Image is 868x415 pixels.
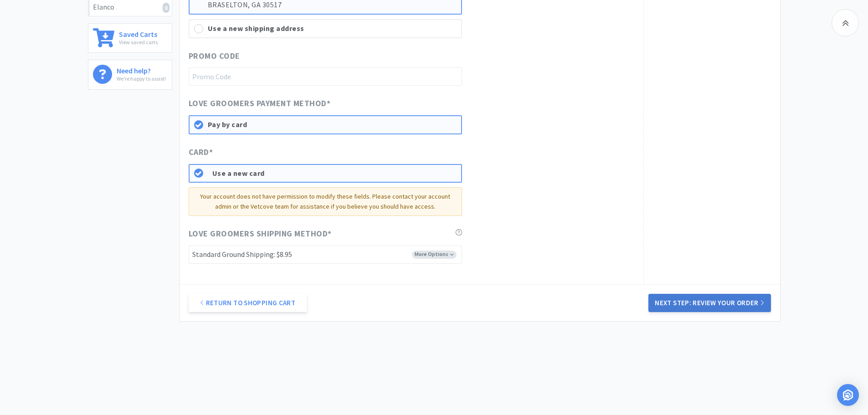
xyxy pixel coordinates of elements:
div: Pay by card [208,119,457,131]
h6: Need help? [117,65,166,74]
span: Love Groomers Payment Method * [189,97,331,110]
span: Card * [189,146,213,159]
div: Your account does not have permission to modify these fields. Please contact your account admin o... [193,191,458,212]
a: Saved CartsView saved carts [88,23,172,53]
span: Love Groomers Shipping Method * [189,227,332,241]
p: We're happy to assist! [117,74,166,83]
h6: Saved Carts [119,28,158,38]
div: Use a new card [212,168,457,179]
p: View saved carts [119,38,158,46]
input: Promo Code [189,67,462,86]
div: Use a new shipping address [208,23,457,35]
div: Elanco [93,1,167,13]
i: 0 [163,3,169,13]
a: Return to Shopping Cart [189,294,307,312]
div: Open Intercom Messenger [837,384,859,406]
button: Next Step: Review Your Order [648,294,770,312]
span: Promo Code [189,50,240,63]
